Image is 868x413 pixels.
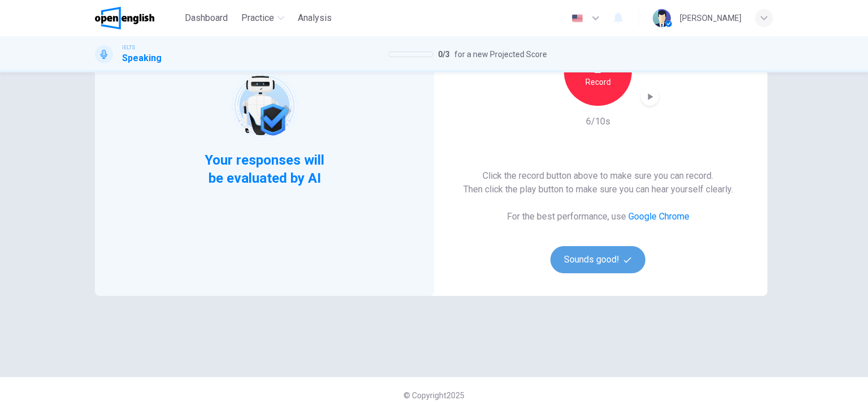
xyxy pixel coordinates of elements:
[438,48,450,61] span: 0 / 3
[570,14,584,23] img: en
[228,70,300,141] img: robot icon
[463,169,733,196] h6: Click the record button above to make sure you can record. Then click the play button to make sur...
[454,48,547,61] span: for a new Projected Score
[293,8,336,28] button: Analysis
[122,51,162,65] h1: Speaking
[241,11,274,25] span: Practice
[95,7,154,29] img: OpenEnglish logo
[122,44,135,51] span: IELTS
[550,246,645,273] button: Sounds good!
[653,9,671,27] img: Profile picture
[237,8,289,28] button: Practice
[628,211,689,222] a: Google Chrome
[180,8,232,28] button: Dashboard
[95,7,180,29] a: OpenEnglish logo
[298,11,332,25] span: Analysis
[403,391,465,400] span: © Copyright 2025
[680,11,741,25] div: [PERSON_NAME]
[507,210,689,223] h6: For the best performance, use
[585,75,611,89] h6: Record
[196,151,333,187] span: Your responses will be evaluated by AI
[586,115,610,128] h6: 6/10s
[185,11,228,25] span: Dashboard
